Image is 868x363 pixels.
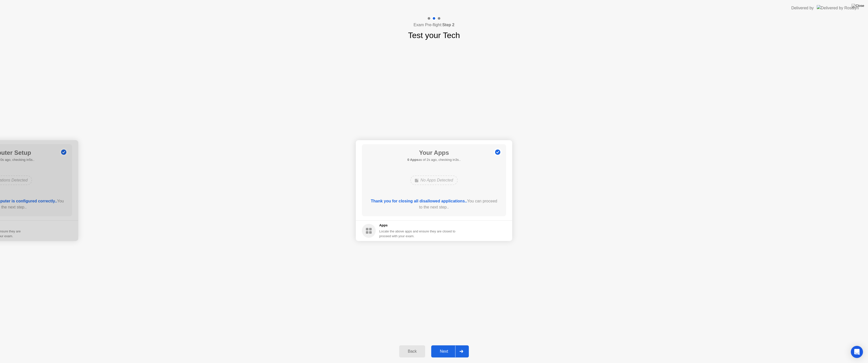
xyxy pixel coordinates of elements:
b: 0 Apps [407,158,418,162]
button: Next [431,345,469,357]
div: Back [401,349,424,354]
div: You can proceed to the next step.. [369,198,499,210]
div: Delivered by [791,5,814,11]
h5: Apps [379,223,456,228]
img: Close [852,4,864,8]
img: Delivered by Rosalyn [817,5,859,11]
div: No Apps Detected [410,175,457,185]
h1: Your Apps [407,148,460,157]
b: Step 2 [442,23,454,27]
h4: Exam Pre-flight: [414,22,454,28]
div: Next [433,349,455,354]
div: Open Intercom Messenger [851,346,863,358]
h5: as of 2s ago, checking in3s.. [407,157,460,162]
b: Thank you for closing all disallowed applications.. [371,199,467,203]
div: Locate the above apps and ensure they are closed to proceed with your exam. [379,229,456,238]
button: Back [399,345,425,357]
h1: Test your Tech [408,29,460,41]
